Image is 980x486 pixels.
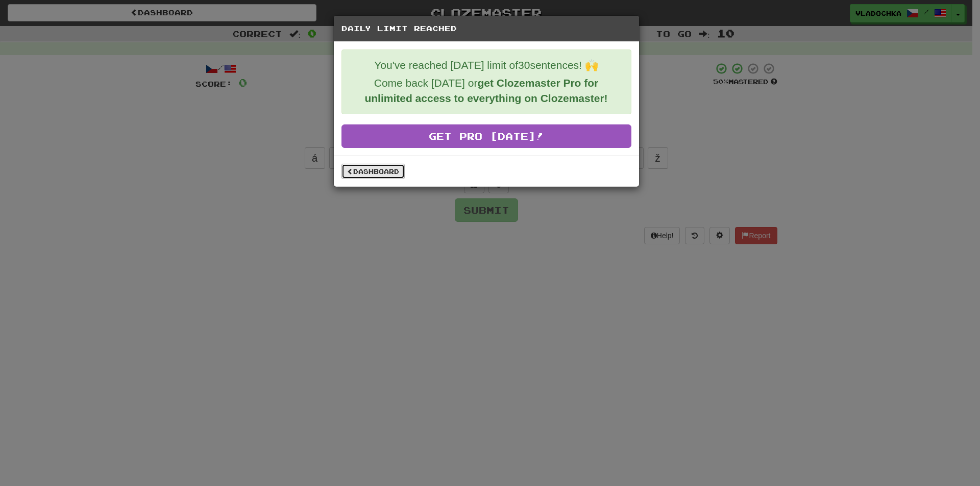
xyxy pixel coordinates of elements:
p: You've reached [DATE] limit of 30 sentences! 🙌 [350,58,623,73]
strong: get Clozemaster Pro for unlimited access to everything on Clozemaster! [364,77,607,104]
a: Dashboard [341,164,405,179]
p: Come back [DATE] or [350,75,623,106]
h5: Daily Limit Reached [341,23,631,34]
a: Get Pro [DATE]! [341,124,631,148]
